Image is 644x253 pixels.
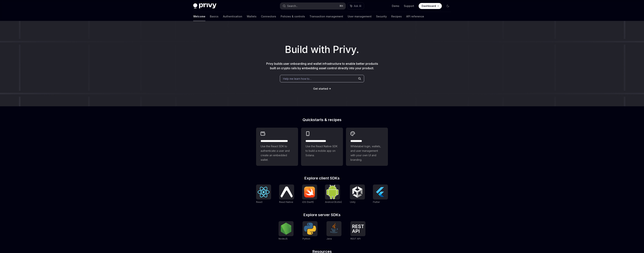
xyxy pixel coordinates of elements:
[325,185,342,204] a: Android (Kotlin)Android (Kotlin)
[326,221,341,241] a: JavaJava
[279,221,294,241] a: NodeJSNodeJS
[280,3,346,9] button: Search...⌘K
[391,12,402,21] a: Recipes
[306,144,338,158] span: Use the React Native SDK to build a mobile app on Solana.
[304,186,316,198] img: iOS (Swift)
[419,3,442,9] a: Dashboard
[256,213,388,217] h2: Explore server SDKs
[351,186,363,198] img: Unity
[339,4,343,7] span: ⌘ K
[279,185,294,204] a: React NativeReact Native
[422,4,436,8] span: Dashboard
[304,223,316,235] img: Python
[266,62,378,70] span: Privy builds user onboarding and wallet infrastructure to enable better products built on crypto ...
[313,87,328,91] a: Get started
[350,237,361,240] span: REST API
[280,223,292,235] img: NodeJS
[302,185,317,204] a: iOS (Swift)iOS (Swift)
[373,185,388,204] a: FlutterFlutter
[193,12,205,21] a: Welcome
[247,12,256,21] a: Wallets
[325,201,342,203] span: Android (Kotlin)
[193,3,216,9] img: dark logo
[445,3,451,9] button: Toggle dark mode
[406,12,424,21] a: API reference
[261,12,276,21] a: Connectors
[348,12,372,21] a: User management
[283,77,312,81] span: Help me learn how to…
[350,144,383,162] span: Whitelabel login, wallets, and user management with your own UI and branding.
[374,186,386,198] img: Flutter
[350,201,356,203] span: Unity
[281,12,305,21] a: Policies & controls
[223,12,242,21] a: Authentication
[258,187,270,197] img: React
[279,201,293,203] span: React Native
[404,4,414,8] a: Support
[6,42,638,57] h1: Build with Privy.
[326,237,332,240] span: Java
[301,128,343,166] a: **** **** **** ***Use the React Native SDK to build a mobile app on Solana.
[303,221,318,241] a: PythonPython
[373,201,380,203] span: Flutter
[281,187,293,197] img: React Native
[256,118,388,122] h2: Quickstarts & recipes
[392,4,399,8] a: Demo
[256,176,388,180] h2: Explore client SDKs
[256,185,271,204] a: ReactReact
[346,128,388,166] a: **** *****Whitelabel login, wallets, and user management with your own UI and branding.
[354,4,361,8] span: Ask AI
[302,201,314,203] span: iOS (Swift)
[309,12,343,21] a: Transaction management
[279,237,288,240] span: NodeJS
[350,221,365,241] a: REST APIREST API
[210,12,218,21] a: Basics
[328,223,340,235] img: Java
[347,3,364,9] button: Ask AI
[303,237,310,240] span: Python
[326,185,338,199] img: Android (Kotlin)
[376,12,387,21] a: Security
[350,185,365,204] a: UnityUnity
[352,225,364,233] img: REST API
[261,144,294,162] span: Use the React SDK to authenticate a user and create an embedded wallet.
[256,201,262,203] span: React
[287,4,298,8] div: Search...
[313,87,328,90] span: Get started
